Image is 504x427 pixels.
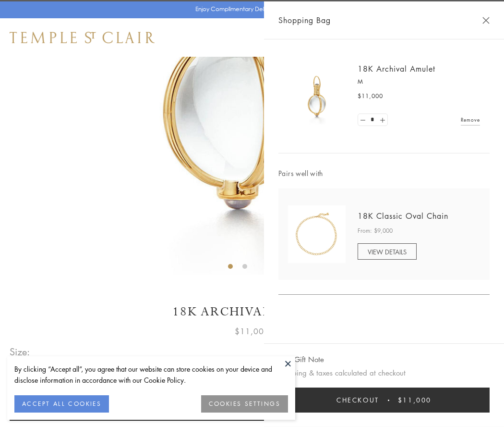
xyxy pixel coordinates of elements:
[358,226,393,236] span: From: $9,000
[278,353,324,365] button: Add Gift Note
[336,395,379,405] span: Checkout
[368,247,407,256] span: VIEW DETAILS
[14,395,109,413] button: ACCEPT ALL COOKIES
[398,395,432,405] span: $11,000
[358,211,448,221] a: 18K Classic Oval Chain
[358,114,368,126] a: Set quantity to 0
[235,325,269,338] span: $11,000
[278,388,490,413] button: Checkout $11,000
[461,114,480,125] a: Remove
[358,77,480,87] p: M
[358,91,383,101] span: $11,000
[10,344,31,360] span: Size:
[377,114,387,126] a: Set quantity to 2
[358,243,417,260] a: VIEW DETAILS
[10,303,494,320] h1: 18K Archival Amulet
[201,395,288,413] button: COOKIES SETTINGS
[278,367,490,379] p: Shipping & taxes calculated at checkout
[358,63,435,74] a: 18K Archival Amulet
[10,32,155,43] img: Temple St. Clair
[278,14,331,26] span: Shopping Bag
[288,205,346,263] img: N88865-OV18
[195,4,304,14] p: Enjoy Complimentary Delivery & Returns
[14,364,288,386] div: By clicking “Accept all”, you agree that our website can store cookies on your device and disclos...
[278,168,490,179] span: Pairs well with
[482,17,490,24] button: Close Shopping Bag
[288,67,346,125] img: 18K Archival Amulet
